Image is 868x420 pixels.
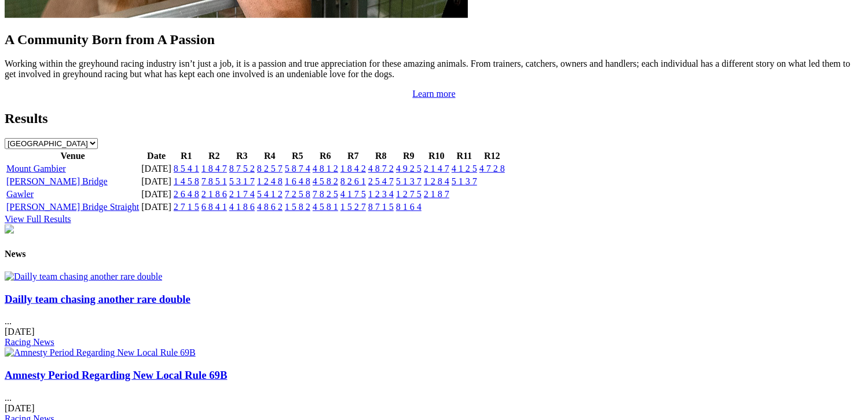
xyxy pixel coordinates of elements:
a: 1 6 4 8 [285,176,310,186]
img: Amnesty Period Regarding New Local Rule 69B [5,347,196,358]
img: Dailly team chasing another rare double [5,271,162,282]
a: 1 2 3 4 [368,189,394,199]
a: Racing News [5,337,54,347]
th: R9 [395,150,422,162]
a: [PERSON_NAME] Bridge Straight [6,202,139,212]
a: 8 5 4 1 [174,164,199,173]
td: [DATE] [141,163,172,175]
a: View Full Results [5,214,71,224]
td: [DATE] [141,201,172,213]
td: [DATE] [141,176,172,187]
a: 2 1 7 4 [229,189,255,199]
a: 6 8 4 1 [202,202,227,212]
a: Dailly team chasing another rare double [5,293,191,305]
a: 7 8 2 5 [313,189,338,199]
p: Working within the greyhound racing industry isn’t just a job, it is a passion and true appreciat... [5,59,863,79]
a: 4 9 2 5 [396,164,422,173]
a: 4 8 6 2 [257,202,283,212]
span: [DATE] [5,403,35,413]
th: R10 [423,150,450,162]
th: Venue [6,150,140,162]
a: 1 5 2 7 [340,202,366,212]
a: 4 8 1 2 [313,164,338,173]
a: 2 7 1 5 [174,202,199,212]
a: 1 8 4 7 [202,164,227,173]
td: [DATE] [141,189,172,200]
th: R6 [312,150,339,162]
a: 2 1 4 7 [424,164,449,173]
a: 8 2 6 1 [340,176,366,186]
h2: A Community Born from A Passion [5,32,863,48]
a: 1 2 7 5 [396,189,422,199]
a: 2 1 8 6 [202,189,227,199]
th: R3 [229,150,255,162]
th: R4 [257,150,283,162]
a: 1 5 8 2 [285,202,310,212]
a: 1 8 4 2 [340,164,366,173]
a: 8 1 6 4 [396,202,422,212]
a: Learn more [412,89,455,99]
h2: Results [5,111,863,126]
a: 4 1 2 5 [452,164,477,173]
a: [PERSON_NAME] Bridge [6,176,108,186]
a: 5 4 1 2 [257,189,283,199]
a: 4 1 8 6 [229,202,255,212]
a: 4 8 7 2 [368,164,394,173]
a: 7 2 5 8 [285,189,310,199]
a: 2 6 4 8 [174,189,199,199]
a: 4 5 8 2 [313,176,338,186]
a: 5 1 3 7 [396,176,422,186]
th: R5 [284,150,311,162]
th: R12 [479,150,506,162]
a: 1 2 8 4 [424,176,449,186]
a: Gawler [6,189,34,199]
a: 4 7 2 8 [479,164,505,173]
a: 4 5 8 1 [313,202,338,212]
a: 5 1 3 7 [452,176,477,186]
th: R11 [451,150,478,162]
th: R7 [340,150,367,162]
a: Amnesty Period Regarding New Local Rule 69B [5,369,227,381]
img: chasers_homepage.jpg [5,225,14,234]
th: R1 [173,150,200,162]
a: 1 2 4 8 [257,176,283,186]
th: R8 [368,150,394,162]
span: [DATE] [5,327,35,336]
th: Date [141,150,172,162]
a: 4 1 7 5 [340,189,366,199]
a: 5 8 7 4 [285,164,310,173]
a: 8 7 5 2 [229,164,255,173]
th: R2 [201,150,228,162]
a: 8 7 1 5 [368,202,394,212]
a: 8 2 5 7 [257,164,283,173]
a: 7 8 5 1 [202,176,227,186]
a: 2 1 8 7 [424,189,449,199]
a: Mount Gambier [6,164,66,173]
div: ... [5,293,863,348]
a: 2 5 4 7 [368,176,394,186]
h4: News [5,249,863,259]
a: 1 4 5 8 [174,176,199,186]
a: 5 3 1 7 [229,176,255,186]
